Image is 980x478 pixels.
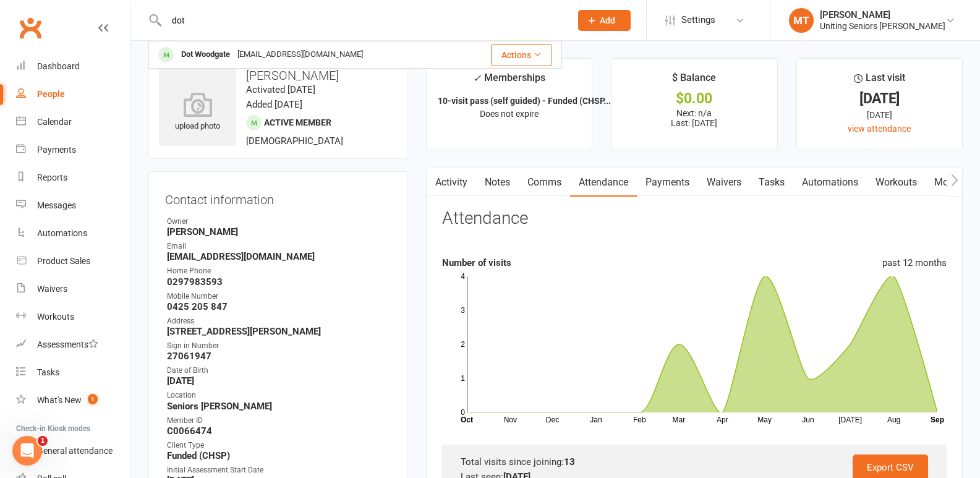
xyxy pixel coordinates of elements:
[167,340,391,352] div: Sign in Number
[37,367,59,377] div: Tasks
[37,228,87,238] div: Automations
[16,220,130,247] a: Automations
[16,359,130,386] a: Tasks
[37,200,76,210] div: Messages
[793,168,867,197] a: Automations
[38,436,48,446] span: 1
[167,415,391,427] div: Member ID
[848,124,911,134] a: view attendance
[476,168,519,197] a: Notes
[681,6,715,34] span: Settings
[246,84,315,95] time: Activated [DATE]
[167,464,391,476] div: Initial Assessment Start Date
[600,15,615,25] span: Add
[808,108,951,122] div: [DATE]
[480,109,539,119] span: Does not expire
[37,312,74,322] div: Workouts
[882,255,947,270] div: past 12 months
[159,92,236,133] div: upload photo
[854,70,905,92] div: Last visit
[16,437,130,465] a: General attendance kiosk mode
[37,284,67,294] div: Waivers
[167,291,391,302] div: Mobile Number
[461,455,928,469] div: Total visits since joining:
[167,301,391,312] strong: 0425 205 847
[167,375,391,386] strong: [DATE]
[167,216,391,228] div: Owner
[167,425,391,437] strong: C0066474
[442,209,528,228] h3: Attendance
[167,365,391,377] div: Date of Birth
[167,450,391,461] strong: Funded (CHSP)
[16,80,130,108] a: People
[159,69,397,82] h3: [PERSON_NAME]
[167,265,391,277] div: Home Phone
[16,164,130,192] a: Reports
[163,12,562,29] input: Search...
[438,96,611,106] strong: 10-visit pass (self guided) - Funded (CHSP...
[16,303,130,331] a: Workouts
[167,326,391,337] strong: [STREET_ADDRESS][PERSON_NAME]
[37,446,113,456] div: General attendance
[167,315,391,327] div: Address
[167,390,391,401] div: Location
[442,257,511,268] strong: Number of visits
[750,168,793,197] a: Tasks
[16,192,130,220] a: Messages
[167,251,391,262] strong: [EMAIL_ADDRESS][DOMAIN_NAME]
[867,168,926,197] a: Workouts
[167,440,391,451] div: Client Type
[234,46,367,64] div: [EMAIL_ADDRESS][DOMAIN_NAME]
[623,108,765,128] p: Next: n/a Last: [DATE]
[427,168,476,197] a: Activity
[165,188,391,207] h3: Contact information
[16,136,130,164] a: Payments
[37,145,76,155] div: Payments
[16,331,130,359] a: Assessments
[808,92,951,105] div: [DATE]
[177,46,234,64] div: Dot Woodgate
[37,61,80,71] div: Dashboard
[672,70,716,92] div: $ Balance
[37,256,90,266] div: Product Sales
[473,72,481,84] i: ✓
[37,395,82,405] div: What's New
[167,241,391,252] div: Email
[820,9,945,20] div: [PERSON_NAME]
[16,247,130,275] a: Product Sales
[37,117,72,127] div: Calendar
[578,10,631,31] button: Add
[16,108,130,136] a: Calendar
[167,276,391,288] strong: 0297983593
[789,8,814,33] div: MT
[167,401,391,412] strong: Seniors [PERSON_NAME]
[37,173,67,182] div: Reports
[16,53,130,80] a: Dashboard
[37,339,98,349] div: Assessments
[167,226,391,237] strong: [PERSON_NAME]
[698,168,750,197] a: Waivers
[12,436,42,466] iframe: Intercom live chat
[37,89,65,99] div: People
[167,351,391,362] strong: 27061947
[16,275,130,303] a: Waivers
[16,386,130,414] a: What's New1
[264,117,331,127] span: Active member
[570,168,637,197] a: Attendance
[15,12,46,43] a: Clubworx
[491,44,552,66] button: Actions
[637,168,698,197] a: Payments
[564,456,575,467] strong: 13
[246,99,302,110] time: Added [DATE]
[623,92,765,105] div: $0.00
[519,168,570,197] a: Comms
[820,20,945,32] div: Uniting Seniors [PERSON_NAME]
[246,135,343,147] span: [DEMOGRAPHIC_DATA]
[88,394,98,404] span: 1
[473,70,545,93] div: Memberships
